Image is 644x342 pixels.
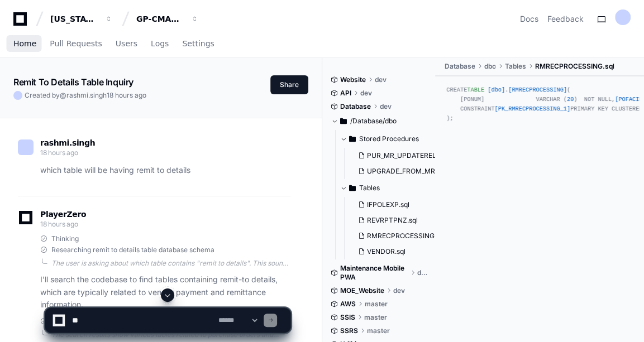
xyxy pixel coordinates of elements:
[354,163,438,179] button: UPGRADE_FROM_MR2_TO_GP.sql
[417,268,427,277] span: dev
[13,31,36,57] a: Home
[380,102,392,111] span: dev
[467,86,484,93] span: TABLE
[349,132,356,146] svg: Directory
[547,13,584,25] button: Feedback
[40,211,86,218] span: PlayerZero
[340,286,384,295] span: MOE_Website
[40,273,290,311] p: I'll search the codebase to find tables containing remit-to details, which are typically related ...
[340,130,436,148] button: Stored Procedures
[367,151,508,160] span: PUR_MR_UPDATERELEASETOINFOPROC.sql
[354,148,438,163] button: PUR_MR_UPDATERELEASETOINFOPROC.sql
[50,13,98,25] div: [US_STATE] Pacific
[50,31,102,57] a: Pull Requests
[46,9,117,29] button: [US_STATE] Pacific
[354,244,438,259] button: VENDOR.sql
[331,112,427,130] button: /Database/dbo
[40,164,290,177] p: which table will be having remit to details
[535,62,614,71] span: RMRECPROCESSING.sql
[488,86,505,93] span: [dbo]
[444,62,475,71] span: Database
[367,247,406,256] span: VENDOR.sql
[360,89,372,98] span: dev
[182,31,214,57] a: Settings
[340,114,347,128] svg: Directory
[340,89,351,98] span: API
[13,40,36,47] span: Home
[107,91,146,99] span: 18 hours ago
[354,228,438,244] button: RMRECPROCESSING.sql
[508,86,567,93] span: [RMRECPROCESSING]
[567,96,574,103] span: 20
[116,31,137,57] a: Users
[270,75,308,94] button: Share
[354,197,438,213] button: IFPOLEXP.sql
[51,234,79,243] span: Thinking
[25,91,146,100] span: Created by
[40,138,95,147] span: rashmi.singh
[182,40,214,47] span: Settings
[359,184,380,192] span: Tables
[116,40,137,47] span: Users
[393,286,405,295] span: dev
[13,76,133,88] app-text-character-animate: Remit To Details Table Inquiry
[50,40,102,47] span: Pull Requests
[51,259,290,268] div: The user is asking about which table contains "remit to details". This sounds like it's related t...
[60,91,66,99] span: @
[484,62,495,71] span: dbo
[504,62,526,71] span: Tables
[495,105,571,112] span: [PK_RMRECPROCESSING_1]
[151,40,169,47] span: Logs
[40,148,78,157] span: 18 hours ago
[136,13,184,25] div: GP-CMAG-MP2
[132,9,203,29] button: GP-CMAG-MP2
[359,134,419,143] span: Stored Procedures
[340,75,366,84] span: Website
[40,220,78,228] span: 18 hours ago
[66,91,107,99] span: rashmi.singh
[375,75,387,84] span: dev
[367,216,418,225] span: REVRPTPNZ.sql
[367,200,409,209] span: IFPOLEXP.sql
[151,31,169,57] a: Logs
[446,85,633,124] div: CREATE . ( [PONUM] VARCHAR ( ) NOT NULL, VARCHAR ( ) NOT NULL, INT NOT NULL, DATETIME NOT NULL, B...
[354,213,438,228] button: REVRPTPNZ.sql
[51,245,214,254] span: Researching remit to details table database schema
[340,102,371,111] span: Database
[520,13,538,25] a: Docs
[340,179,436,197] button: Tables
[367,167,474,176] span: UPGRADE_FROM_MR2_TO_GP.sql
[349,181,356,195] svg: Directory
[350,117,397,126] span: /Database/dbo
[340,264,408,282] span: Maintenance Mobile PWA
[367,232,445,240] span: RMRECPROCESSING.sql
